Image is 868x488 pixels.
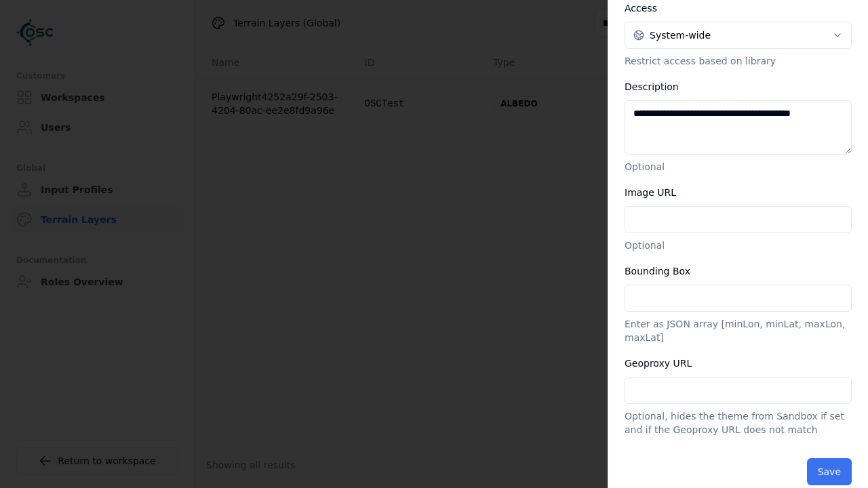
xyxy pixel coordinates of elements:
p: Optional, hides the theme from Sandbox if set and if the Geoproxy URL does not match [625,409,852,436]
p: Optional [625,239,852,252]
p: Restrict access based on library [625,54,852,68]
p: Enter as JSON array [minLon, minLat, maxLon, maxLat] [625,317,852,344]
label: Bounding Box [625,266,690,277]
label: Geoproxy URL [625,358,692,369]
button: Save [807,458,852,485]
label: Description [625,81,679,92]
label: Access [625,3,657,14]
label: Image URL [625,187,676,198]
p: Optional [625,160,852,174]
